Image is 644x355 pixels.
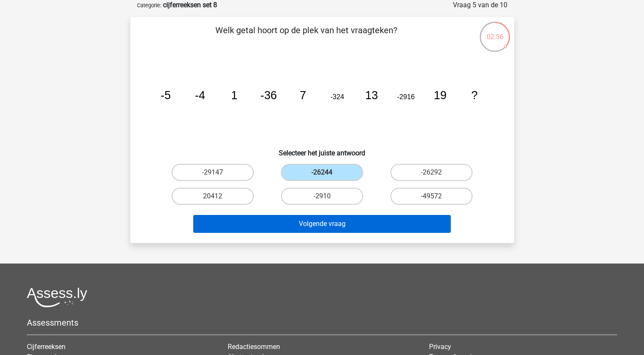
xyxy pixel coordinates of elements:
[231,89,237,102] tspan: 1
[27,287,87,307] img: Assessly logo
[260,89,277,102] tspan: -36
[479,21,511,42] div: 02:56
[172,164,254,181] label: -29147
[172,188,254,205] label: 20412
[144,142,501,157] h6: Selecteer het juiste antwoord
[137,2,161,9] small: Categorie:
[281,188,363,205] label: -2910
[281,164,363,181] label: -26244
[144,24,469,49] p: Welk getal hoort op de plek van het vraagteken?
[27,343,66,351] a: Cijferreeksen
[195,89,205,102] tspan: -4
[27,318,617,328] h5: Assessments
[434,89,447,102] tspan: 19
[390,188,472,205] label: -49572
[429,343,451,351] a: Privacy
[390,164,472,181] label: -26292
[471,89,478,102] tspan: ?
[397,93,414,100] tspan: -2916
[160,89,171,102] tspan: -5
[193,215,451,233] button: Volgende vraag
[365,89,378,102] tspan: 13
[163,1,217,9] strong: cijferreeksen set 8
[330,93,344,100] tspan: -324
[228,343,280,351] a: Redactiesommen
[300,89,306,102] tspan: 7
